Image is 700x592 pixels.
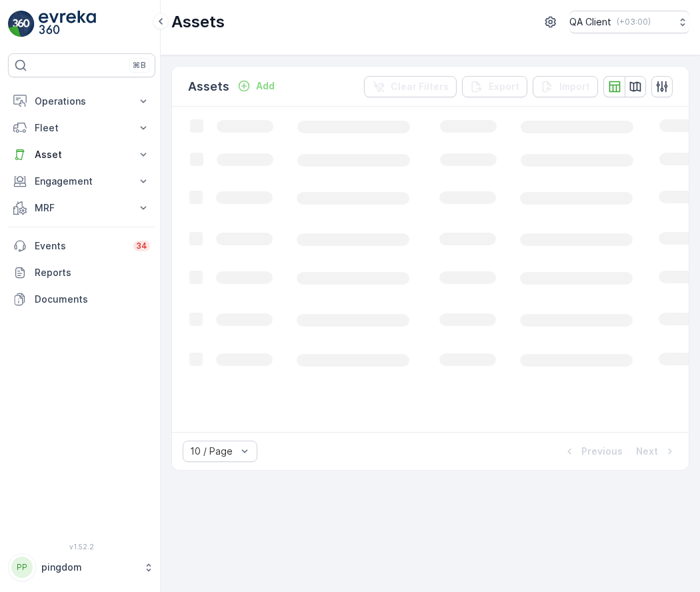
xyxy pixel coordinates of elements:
[364,76,457,97] button: Clear Filters
[8,88,155,115] button: Operations
[35,148,129,161] p: Asset
[617,17,651,27] p: ( +03:00 )
[41,561,137,574] p: pingdom
[462,76,527,97] button: Export
[136,241,147,251] p: 34
[8,553,155,581] button: PPpingdom
[35,266,150,279] p: Reports
[35,121,129,135] p: Fleet
[256,79,275,93] p: Add
[232,78,280,94] button: Add
[39,11,96,37] img: logo_light-DOdMpM7g.png
[35,95,129,108] p: Operations
[8,11,35,37] img: logo
[635,443,678,459] button: Next
[391,80,449,93] p: Clear Filters
[8,286,155,313] a: Documents
[8,141,155,168] button: Asset
[11,557,33,578] div: PP
[133,60,146,71] p: ⌘B
[569,15,611,29] p: QA Client
[35,293,150,306] p: Documents
[581,445,623,458] p: Previous
[8,543,155,551] span: v 1.52.2
[8,195,155,221] button: MRF
[533,76,598,97] button: Import
[559,80,590,93] p: Import
[8,233,155,259] a: Events34
[561,443,624,459] button: Previous
[8,115,155,141] button: Fleet
[8,259,155,286] a: Reports
[35,201,129,215] p: MRF
[8,168,155,195] button: Engagement
[35,175,129,188] p: Engagement
[489,80,519,93] p: Export
[35,239,125,253] p: Events
[569,11,689,33] button: QA Client(+03:00)
[188,77,229,96] p: Assets
[171,11,225,33] p: Assets
[636,445,658,458] p: Next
